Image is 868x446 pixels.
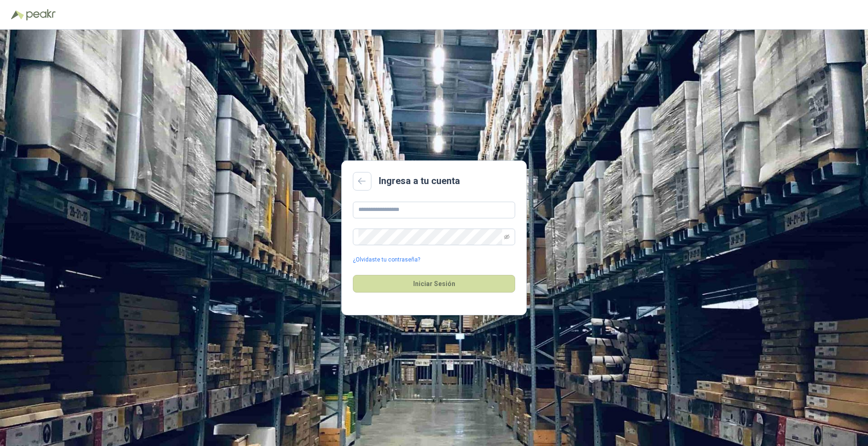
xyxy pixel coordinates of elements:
img: Logo [11,10,24,19]
button: Iniciar Sesión [353,275,515,293]
h2: Ingresa a tu cuenta [379,174,460,188]
img: Peakr [26,9,56,20]
a: ¿Olvidaste tu contraseña? [353,255,420,264]
span: eye-invisible [504,234,510,240]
